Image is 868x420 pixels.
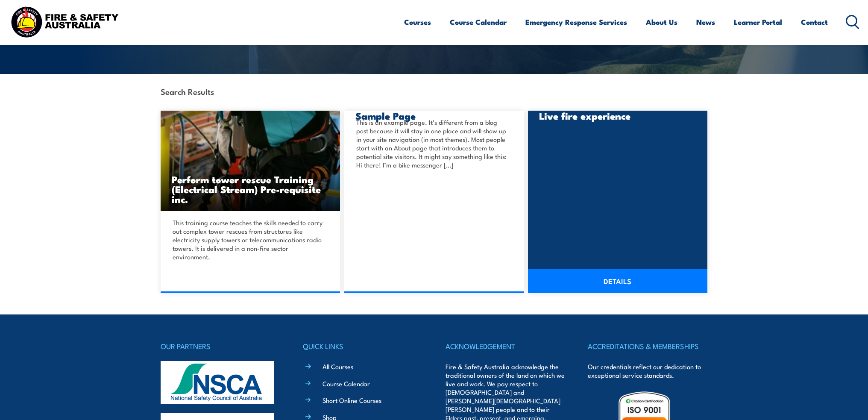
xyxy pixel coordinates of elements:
[696,11,715,33] a: News
[450,11,507,33] a: Course Calendar
[323,362,353,371] a: All Courses
[404,11,431,33] a: Courses
[539,111,696,120] h3: Live fire experience
[588,340,707,352] h4: ACCREDITATIONS & MEMBERSHIPS
[734,11,782,33] a: Learner Portal
[646,11,677,33] a: About Us
[525,11,627,33] a: Emergency Response Services
[172,174,329,204] h3: Perform tower rescue Training (Electrical Stream) Pre-requisite inc.
[355,111,513,120] h3: Sample Page
[356,118,509,169] p: This is an example page. It’s different from a blog post because it will stay in one place and wi...
[161,111,340,211] img: Perform tower rescue (Electrical Stream) Pre-requisite inc.TRAINING
[303,340,422,352] h4: QUICK LINKS
[173,218,325,261] p: This training course teaches the skills needed to carry out complex tower rescues from structures...
[323,379,370,388] a: Course Calendar
[161,361,274,404] img: nsca-logo-footer
[801,11,828,33] a: Contact
[161,340,280,352] h4: OUR PARTNERS
[161,85,214,97] strong: Search Results
[323,396,381,405] a: Short Online Courses
[588,362,707,379] p: Our credentials reflect our dedication to exceptional service standards.
[161,111,340,211] a: Perform tower rescue Training (Electrical Stream) Pre-requisite inc.
[446,340,565,352] h4: ACKNOWLEDGEMENT
[528,269,707,293] a: DETAILS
